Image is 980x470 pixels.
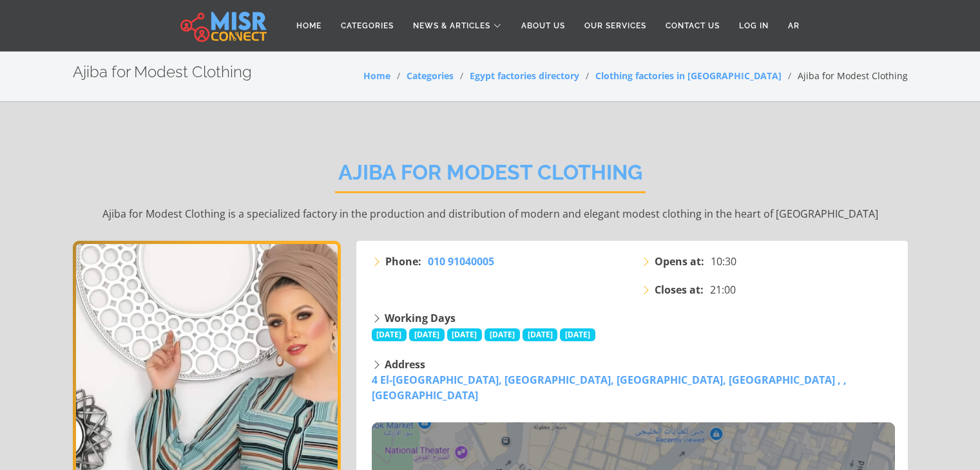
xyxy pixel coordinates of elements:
a: AR [778,14,809,38]
a: Home [287,14,331,38]
strong: Opens at: [655,254,704,269]
strong: Address [385,357,425,371]
span: [DATE] [485,328,520,341]
a: Categories [407,70,454,82]
span: 21:00 [710,282,736,297]
a: 010 91040005 [428,254,494,269]
span: [DATE] [447,328,483,341]
a: Egypt factories directory [470,70,579,82]
li: Ajiba for Modest Clothing [782,69,908,82]
strong: Working Days [385,311,456,325]
h2: Ajiba for Modest Clothing [335,160,646,193]
span: [DATE] [372,328,407,341]
p: Ajiba for Modest Clothing is a specialized factory in the production and distribution of modern a... [73,206,908,221]
strong: Closes at: [655,282,704,297]
a: Clothing factories in [GEOGRAPHIC_DATA] [595,70,782,82]
span: [DATE] [409,328,445,341]
h2: Ajiba for Modest Clothing [73,63,252,82]
a: Log in [729,14,778,38]
a: Categories [331,14,403,38]
a: Our Services [575,14,656,38]
span: News & Articles [413,20,490,32]
span: 010 91040005 [428,254,494,268]
a: News & Articles [403,14,512,38]
a: About Us [512,14,575,38]
span: [DATE] [560,328,595,341]
img: main.misr_connect [180,10,267,42]
a: Contact Us [656,14,729,38]
span: 10:30 [711,254,736,269]
a: Home [363,70,390,82]
strong: Phone: [385,254,421,269]
span: [DATE] [523,328,558,341]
